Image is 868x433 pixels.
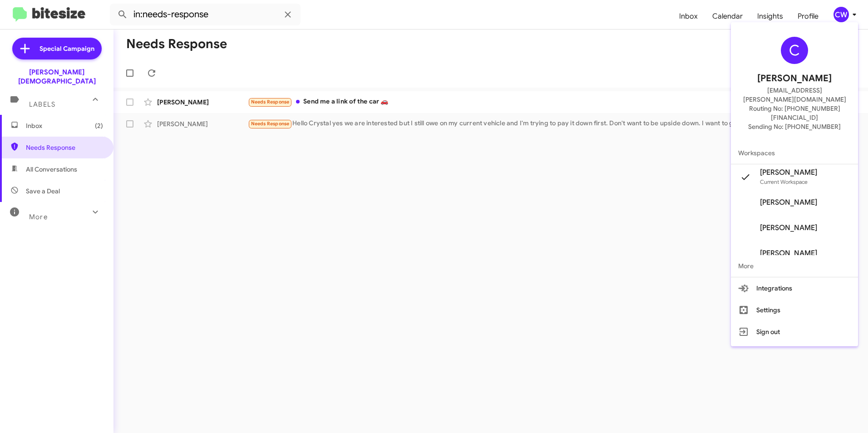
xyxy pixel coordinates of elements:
span: [PERSON_NAME] [757,71,832,86]
span: [PERSON_NAME] [760,168,817,177]
span: [PERSON_NAME] [760,198,817,207]
span: [EMAIL_ADDRESS][PERSON_NAME][DOMAIN_NAME] [742,86,847,104]
span: [PERSON_NAME] [760,223,817,232]
button: Sign out [731,321,858,343]
button: Integrations [731,277,858,299]
span: Current Workspace [760,178,808,185]
span: Routing No: [PHONE_NUMBER][FINANCIAL_ID] [742,104,847,122]
div: C [781,37,808,64]
button: Settings [731,299,858,321]
span: Workspaces [731,142,858,164]
span: [PERSON_NAME] [760,249,817,258]
span: Sending No: [PHONE_NUMBER] [748,122,841,131]
span: More [731,255,858,277]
